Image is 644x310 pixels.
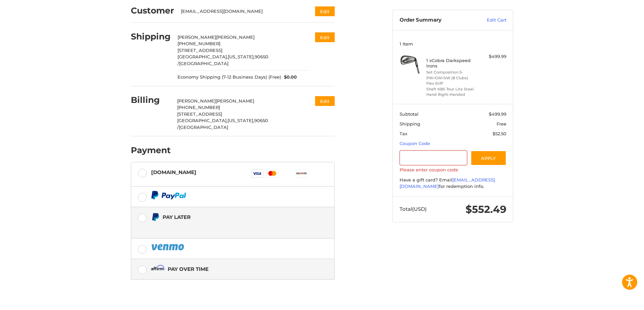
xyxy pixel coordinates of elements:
[131,5,174,16] h2: Customer
[315,6,335,16] button: Edit
[493,131,506,136] span: $52.50
[400,167,506,172] label: Please enter coupon code
[177,74,281,81] span: Economy Shipping (7-12 Business Days) (Free)
[131,95,170,105] h2: Billing
[131,288,335,307] iframe: PayPal-paylater
[471,150,506,166] button: Apply
[400,141,430,146] a: Coupon Code
[163,212,292,223] div: Pay Later
[177,54,268,66] span: 90650 /
[400,17,472,24] h3: Order Summary
[131,145,171,156] h2: Payment
[426,92,478,97] li: Hand Right-Handed
[400,131,407,136] span: Tax
[216,34,255,40] span: [PERSON_NAME]
[400,150,468,166] input: Gift Certificate or Coupon Code
[151,265,165,273] img: Affirm icon
[179,61,229,66] span: [GEOGRAPHIC_DATA]
[131,31,171,42] h2: Shipping
[472,17,506,24] a: Edit Cart
[400,41,506,47] h3: 1 Item
[177,41,220,46] span: [PHONE_NUMBER]
[281,74,297,81] span: $0.00
[151,191,186,199] img: PayPal icon
[151,213,160,221] img: Pay Later icon
[480,53,506,60] div: $499.99
[315,96,335,106] button: Edit
[151,224,292,230] iframe: PayPal Message 1
[400,111,419,117] span: Subtotal
[426,81,478,86] li: Flex Stiff
[228,118,254,123] span: [US_STATE],
[179,124,228,130] span: [GEOGRAPHIC_DATA]
[228,54,255,59] span: [US_STATE],
[151,167,196,178] div: [DOMAIN_NAME]
[177,54,228,59] span: [GEOGRAPHIC_DATA],
[216,98,254,104] span: [PERSON_NAME]
[489,111,506,117] span: $499.99
[400,177,506,190] div: Have a gift card? Email for redemption info.
[181,8,302,15] div: [EMAIL_ADDRESS][DOMAIN_NAME]
[177,111,222,117] span: [STREET_ADDRESS]
[177,34,216,40] span: [PERSON_NAME]
[177,98,216,104] span: [PERSON_NAME]
[426,69,478,81] li: Set Composition 5-PW+GW+SW (8 Clubs)
[168,263,209,275] div: Pay over time
[177,118,228,123] span: [GEOGRAPHIC_DATA],
[177,118,268,130] span: 90650 /
[315,32,335,42] button: Edit
[151,243,186,251] img: PayPal icon
[177,105,220,110] span: [PHONE_NUMBER]
[466,203,506,216] span: $552.49
[426,58,478,69] h4: 1 x Cobra Darkspeed Irons
[400,206,427,212] span: Total (USD)
[177,48,222,53] span: [STREET_ADDRESS]
[497,121,506,126] span: Free
[400,121,420,126] span: Shipping
[426,86,478,92] li: Shaft KBS Tour Lite Steel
